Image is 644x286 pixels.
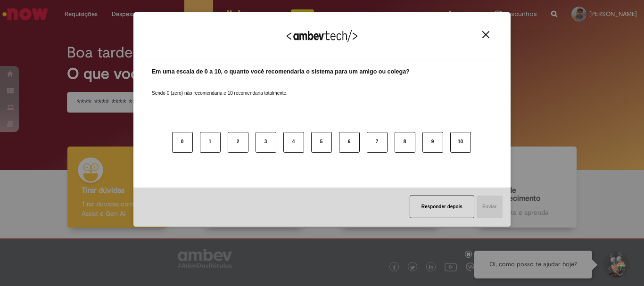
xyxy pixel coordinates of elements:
[283,132,304,153] button: 4
[422,132,443,153] button: 9
[410,196,474,218] button: Responder depois
[482,31,489,38] img: Close
[287,30,357,42] img: Logo Ambevtech
[172,132,193,153] button: 0
[256,132,276,153] button: 3
[479,31,492,39] button: Close
[152,67,410,76] label: Em uma escala de 0 a 10, o quanto você recomendaria o sistema para um amigo ou colega?
[395,132,415,153] button: 8
[228,132,248,153] button: 2
[152,79,288,97] label: Sendo 0 (zero) não recomendaria e 10 recomendaria totalmente.
[450,132,471,153] button: 10
[367,132,388,153] button: 7
[200,132,221,153] button: 1
[311,132,332,153] button: 5
[339,132,360,153] button: 6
